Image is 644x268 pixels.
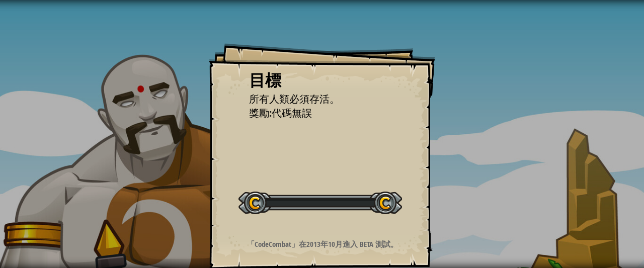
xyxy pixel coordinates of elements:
[236,92,392,107] li: 所有人類必須存活。
[236,106,392,121] li: 獎勵:代碼無誤
[249,92,340,106] span: 所有人類必須存活。
[249,106,312,120] span: 獎勵:代碼無誤
[247,239,398,249] strong: 「CodeCombat」在2013年10月進入 BETA 測試。
[249,69,395,92] div: 目標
